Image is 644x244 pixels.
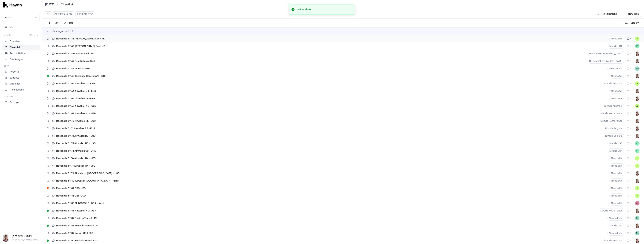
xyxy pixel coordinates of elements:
a: Flux Analysis [2,57,40,62]
button: Filter [61,20,75,26]
button: Nivoda India [607,231,624,236]
button: + [626,141,633,146]
a: Reconciliation [2,51,40,56]
button: Assigned to me [53,11,74,16]
button: JP Smit [635,223,640,228]
button: JP Smit [635,111,640,116]
p: [PERSON_NAME][EMAIL_ADDRESS][DOMAIN_NAME] [12,238,40,241]
img: JP Smit [635,208,640,213]
button: + [626,186,633,191]
button: Nivoda Netherlands [599,111,624,116]
span: Reconcile 51187 Funds in Transit - IN [56,217,97,220]
button: JS [635,81,640,86]
button: JP Smit [635,96,640,101]
a: Settings [2,100,40,105]
p: Transactions [10,88,24,91]
button: Nivoda HK [609,163,624,168]
span: Reconcile 51142 First National Bank [56,60,95,63]
span: [DATE] [29,34,36,36]
a: Budgets [2,75,40,80]
span: Reconcile 51176 Airwallex HK - HKD [56,157,95,160]
span: KT [635,141,640,146]
span: Reconcile 51170 Airwallex NL - EUR [56,119,96,122]
img: JP Smit [635,134,640,138]
p: Settings [10,101,19,104]
button: Nivoda HK [609,193,624,198]
button: AF [635,201,640,205]
button: Nivoda UK [609,178,624,183]
button: Display [623,20,641,26]
button: + [626,89,633,93]
span: JS [635,164,640,168]
span: Reconcile 51189 Kotak USD EEFC [56,232,93,235]
span: Inbox [10,26,16,29]
p: Mappings [10,82,21,85]
span: JS [635,104,640,108]
button: JP Smit [635,89,640,93]
span: Reconcile 51180 Airwallex [GEOGRAPHIC_DATA] - GBP [56,179,119,182]
span: Reconcile 51183 DBS-USD [56,194,86,197]
h3: Apps [4,65,9,68]
span: Reconcile 51141 Capitec Bank Ltd [56,52,94,55]
div: Task updated [296,8,312,11]
button: DP [635,216,640,220]
button: + [626,36,633,41]
button: KT [635,44,640,48]
img: svg+xml,%3c [3,2,22,7]
button: + [626,201,633,206]
button: JP Smit [635,238,640,243]
button: JS [635,194,640,198]
button: Nivoda Belgium [604,126,624,131]
button: Nivoda HK [609,36,624,41]
span: Reconcile 51143 IndusInd USD [56,67,90,70]
button: Nivoda [GEOGRAPHIC_DATA] [587,59,624,64]
button: + [626,51,633,56]
button: + [626,126,633,131]
span: JS [635,36,640,41]
button: [DATE] [27,33,40,37]
a: Transactions [2,87,40,92]
button: Close toast [288,3,291,7]
button: + [626,223,633,228]
button: JP Smit [635,59,640,63]
span: Reconcile 51174 Airwallex US - CAD [56,149,96,152]
button: + [626,66,633,71]
button: JS [635,156,640,161]
button: + [626,81,633,86]
button: Nivoda Netherlands [599,208,624,213]
span: Reconcile 51173 Airwallex US - USD [56,142,95,145]
button: + [626,74,633,79]
p: Reports [10,70,19,73]
button: Nivoda USA [608,141,624,146]
p: Budgets [10,76,19,79]
button: + [626,148,633,153]
button: + [626,104,633,108]
p: Flux Analysis [10,58,24,61]
button: JP Smit [635,179,640,183]
span: 69 [70,30,73,33]
span: Reconcile 51145 Currency Control A/c - GBP [56,75,106,78]
span: Reconcile 51179 Airwallex - [GEOGRAPHIC_DATA] - USD [56,172,119,175]
h3: Manage [4,95,13,98]
button: All [45,11,51,16]
button: JP Smit [635,126,640,131]
span: Reconcile 51168 Airwallex AU - USD [56,105,96,108]
nav: breadcrumb [45,3,73,7]
button: DP [635,66,640,71]
span: Reconcile 51140 [PERSON_NAME] Cash US [56,45,105,48]
h3: Close [4,34,11,36]
button: Nivoda UK [609,74,624,79]
p: Overview [10,40,20,43]
button: + [626,59,633,64]
button: JP Smit [635,171,640,176]
span: Reconcile 51177 Airwallex HK - USD [56,164,95,167]
button: Nivoda [GEOGRAPHIC_DATA] [587,51,624,56]
span: Reconcile 51163 Airwallex UK- GBP [56,97,95,100]
p: Reconciliation [10,52,25,55]
button: [DATE] [45,3,54,7]
button: For my review [75,11,94,16]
